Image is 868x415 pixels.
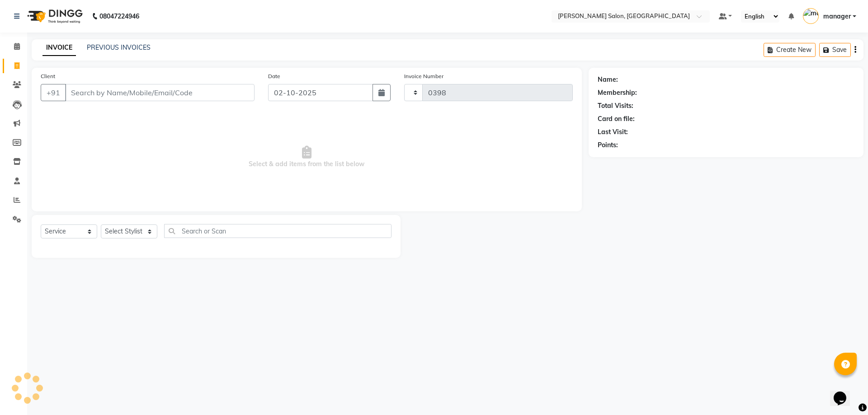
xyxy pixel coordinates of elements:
label: Client [41,72,55,80]
iframe: chat widget [830,379,859,406]
div: Name: [598,75,618,84]
div: Last Visit: [598,127,628,137]
label: Date [268,72,280,80]
span: manager [823,12,851,21]
div: Points: [598,140,618,150]
div: Card on file: [598,114,635,124]
input: Search by Name/Mobile/Email/Code [65,84,255,101]
span: Select & add items from the list below [41,112,573,202]
button: +91 [41,84,66,101]
div: Membership: [598,88,637,98]
a: PREVIOUS INVOICES [87,43,151,51]
div: Total Visits: [598,101,633,111]
button: Create New [764,43,816,57]
img: manager [803,8,819,24]
input: Search or Scan [164,224,392,238]
button: Save [819,43,851,57]
a: INVOICE [42,40,76,56]
img: logo [23,4,85,29]
b: 08047224946 [99,4,139,29]
label: Invoice Number [404,72,443,80]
